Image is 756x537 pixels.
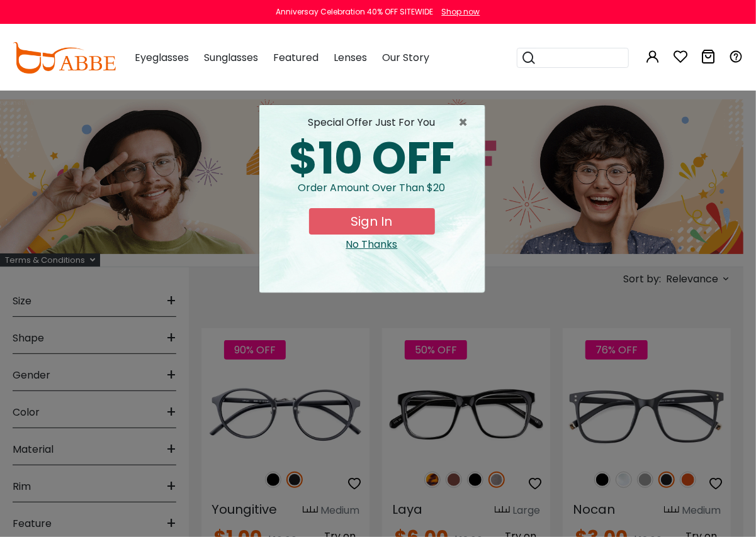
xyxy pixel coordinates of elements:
[269,136,475,180] div: $10 OFF
[309,208,435,235] button: Sign In
[382,50,429,65] span: Our Story
[334,50,367,65] span: Lenses
[269,115,475,130] div: special offer just for you
[135,50,189,65] span: Eyeglasses
[13,42,116,74] img: abbeglasses.com
[269,237,475,252] div: Close
[273,50,319,65] span: Featured
[204,50,258,65] span: Sunglasses
[459,115,475,130] button: Close
[459,115,475,130] span: ×
[276,6,434,18] div: Anniversay Celebration 40% OFF SITEWIDE
[442,6,480,18] div: Shop now
[269,180,475,208] div: Order amount over than $20
[436,6,480,17] a: Shop now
